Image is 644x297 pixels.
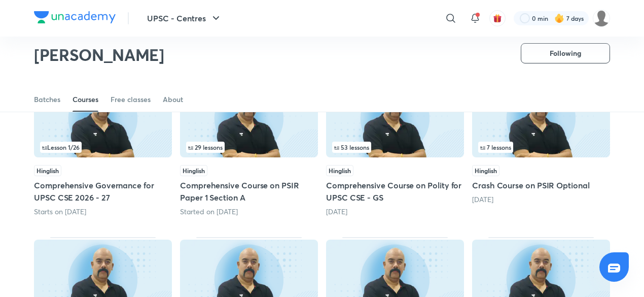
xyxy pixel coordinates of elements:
[42,144,80,150] span: Lesson 1 / 26
[326,76,464,217] div: Comprehensive Course on Polity for UPSC CSE - GS
[34,76,172,217] div: Comprehensive Governance for UPSC CSE 2026 - 27
[73,94,98,105] div: Courses
[472,165,499,176] span: Hinglish
[40,142,166,153] div: infosection
[34,11,116,26] a: Company Logo
[493,14,502,23] img: avatar
[521,43,610,63] button: Following
[332,142,458,153] div: left
[593,10,610,27] img: SAKSHI AGRAWAL
[141,8,228,28] button: UPSC - Centres
[180,76,318,217] div: Comprehensive Course on PSIR Paper 1 Section A
[478,142,604,153] div: infosection
[34,87,60,112] a: Batches
[34,165,61,176] span: Hinglish
[163,87,183,112] a: About
[478,142,604,153] div: left
[472,179,610,191] h5: Crash Course on PSIR Optional
[472,76,610,217] div: Crash Course on PSIR Optional
[34,45,164,65] h2: [PERSON_NAME]
[472,194,610,205] div: 2 months ago
[34,78,172,157] img: Thumbnail
[186,142,312,153] div: left
[34,179,172,204] h5: Comprehensive Governance for UPSC CSE 2026 - 27
[186,142,312,153] div: infosection
[326,179,464,204] h5: Comprehensive Course on Polity for UPSC CSE - GS
[34,207,172,217] div: Starts on Sep 6
[34,94,60,105] div: Batches
[180,165,207,176] span: Hinglish
[480,144,511,150] span: 7 lessons
[186,142,312,153] div: infocontainer
[332,142,458,153] div: infocontainer
[326,207,464,217] div: 1 month ago
[73,87,98,112] a: Courses
[180,78,318,157] img: Thumbnail
[550,48,581,58] span: Following
[326,78,464,157] img: Thumbnail
[34,11,116,23] img: Company Logo
[111,94,151,105] div: Free classes
[180,207,318,217] div: Started on Aug 2
[40,142,166,153] div: left
[472,78,610,157] img: Thumbnail
[478,142,604,153] div: infocontainer
[489,10,506,26] button: avatar
[163,94,183,105] div: About
[326,165,353,176] span: Hinglish
[180,179,318,204] h5: Comprehensive Course on PSIR Paper 1 Section A
[188,144,223,150] span: 29 lessons
[334,144,369,150] span: 53 lessons
[40,142,166,153] div: infocontainer
[111,87,151,112] a: Free classes
[332,142,458,153] div: infosection
[554,13,564,23] img: streak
